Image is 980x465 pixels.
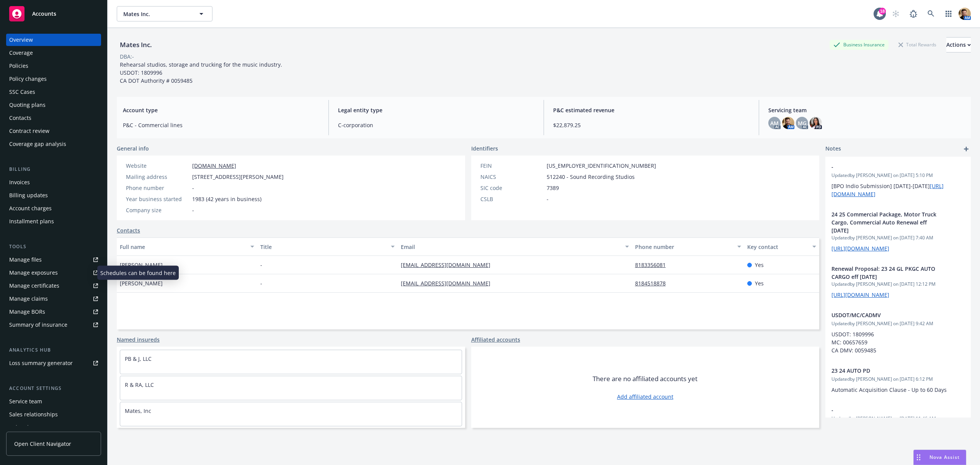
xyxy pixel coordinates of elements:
div: Related accounts [9,421,53,434]
a: Invoices [6,176,101,188]
span: Notes [825,144,841,154]
span: USDOT/MC/CADMV [831,311,945,319]
span: Nova Assist [929,454,960,460]
span: P&C estimated revenue [553,106,750,114]
span: [STREET_ADDRESS][PERSON_NAME] [192,173,284,181]
a: Policies [6,60,101,72]
span: Updated by [PERSON_NAME] on [DATE] 9:42 AM [831,320,965,327]
a: Manage files [6,254,101,266]
a: Contacts [6,112,101,124]
div: Quoting plans [9,99,46,111]
div: 24 25 Commercial Package, Motor Truck Cargo, Commercial Auto Renewal eff [DATE]Updatedby [PERSON_... [825,204,971,259]
span: Identifiers [471,144,498,152]
span: - [831,406,945,414]
div: Overview [9,34,33,46]
img: photo [782,117,794,129]
span: Yes [755,279,764,287]
span: Open Client Navigator [14,440,71,448]
div: Phone number [635,243,733,251]
div: Account charges [9,202,52,214]
span: Updated by [PERSON_NAME] on [DATE] 7:40 AM [831,234,965,241]
a: Switch app [941,6,956,21]
div: Email [401,243,621,251]
div: Analytics hub [6,346,101,354]
span: Accounts [32,11,56,17]
div: Business Insurance [830,40,889,49]
div: Mates Inc. [117,40,155,50]
div: Manage files [9,254,42,266]
a: [URL][DOMAIN_NAME] [831,291,889,298]
span: Rehearsal studios, storage and trucking for the music industry. USDOT: 1809996 CA DOT Authority #... [120,61,282,84]
span: - [547,195,549,203]
a: Manage BORs [6,306,101,318]
div: Renewal Proposal: 23 24 GL PKGC AUTO CARGO eff [DATE]Updatedby [PERSON_NAME] on [DATE] 12:12 PM[U... [825,259,971,305]
button: Key contact [744,237,819,256]
a: Quoting plans [6,99,101,111]
span: Yes [755,261,764,269]
div: Drag to move [914,450,923,465]
a: Manage exposures [6,267,101,279]
a: Sales relationships [6,408,101,421]
span: - [260,279,262,287]
span: C-corporation [338,121,534,129]
span: 512240 - Sound Recording Studios [547,173,635,181]
span: Mates Inc. [123,10,189,18]
a: Named insureds [117,336,160,344]
span: [PERSON_NAME] [120,261,163,269]
span: Updated by [PERSON_NAME] on [DATE] 12:12 PM [831,281,965,288]
div: Title [260,243,386,251]
span: Account type [123,106,319,114]
a: Installment plans [6,215,101,228]
p: USDOT: 1809996 MC: 00657659 CA DMV: 0059485 [831,330,965,354]
a: [EMAIL_ADDRESS][DOMAIN_NAME] [401,261,497,269]
a: 8184518878 [635,280,672,287]
button: Nova Assist [913,450,966,465]
button: Full name [117,237,257,256]
span: General info [117,144,149,152]
a: Service team [6,395,101,408]
span: - [192,206,194,214]
span: Legal entity type [338,106,534,114]
div: DBA: - [120,52,134,61]
span: 7389 [547,184,559,192]
button: Email [398,237,632,256]
a: Loss summary generator [6,357,101,369]
button: Actions [946,37,971,52]
span: There are no affiliated accounts yet [593,374,697,383]
span: Updated by [PERSON_NAME] on [DATE] 11:46 AM [831,415,965,422]
a: Manage claims [6,293,101,305]
div: Website [126,162,189,170]
a: Start snowing [888,6,903,21]
span: [US_EMPLOYER_IDENTIFICATION_NUMBER] [547,162,656,170]
img: photo [810,117,822,129]
a: Report a Bug [906,6,921,21]
a: Add affiliated account [617,393,673,401]
div: 18 [879,8,886,15]
span: MG [798,119,807,127]
span: - [831,163,945,171]
div: NAICS [480,173,544,181]
div: USDOT/MC/CADMVUpdatedby [PERSON_NAME] on [DATE] 9:42 AMUSDOT: 1809996 MC: 00657659 CA DMV: 0059485 [825,305,971,360]
div: Loss summary generator [9,357,73,369]
a: add [962,144,971,154]
div: Contract review [9,125,49,137]
button: Mates Inc. [117,6,212,21]
a: Coverage gap analysis [6,138,101,150]
a: Accounts [6,3,101,25]
div: Total Rewards [895,40,940,49]
span: Servicing team [768,106,965,114]
a: Search [923,6,939,21]
a: Manage certificates [6,280,101,292]
a: [DOMAIN_NAME] [192,162,236,169]
div: Manage certificates [9,280,59,292]
div: Invoices [9,176,30,188]
div: Manage exposures [9,267,58,279]
div: Summary of insurance [9,319,67,331]
span: 1983 (42 years in business) [192,195,261,203]
div: Policy changes [9,73,47,85]
a: Contacts [117,226,140,234]
div: -Updatedby [PERSON_NAME] on [DATE] 5:10 PM[BPO Indio Submission] [DATE]-[DATE][URL][DOMAIN_NAME] [825,157,971,204]
a: [EMAIL_ADDRESS][DOMAIN_NAME] [401,280,497,287]
div: Actions [946,38,971,52]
